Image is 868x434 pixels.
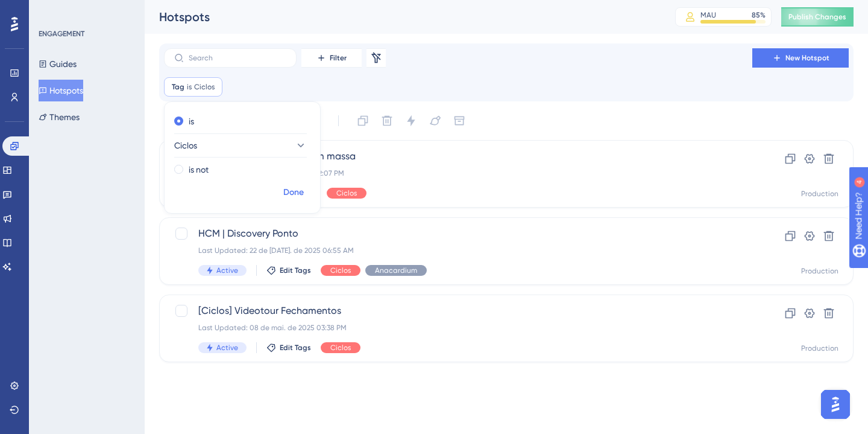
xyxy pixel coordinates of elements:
div: Production [801,343,838,353]
button: Guides [39,53,77,75]
span: Anacardium [375,266,417,275]
div: ENGAGEMENT [39,29,84,39]
span: New Hotspot [785,53,829,63]
button: Ciclos [174,133,307,158]
button: Done [277,182,310,203]
span: Filter [330,53,347,63]
span: Ciclos [330,343,351,353]
span: Ciclos [194,82,215,92]
span: [Ciclos] Videotour Fechamentos [198,304,718,318]
button: Themes [39,106,80,128]
label: is not [189,162,209,177]
span: Tag [172,82,184,92]
input: Search [189,54,286,62]
div: Production [801,189,838,199]
span: Edit Tags [280,343,311,353]
button: Publish Changes [781,7,854,27]
div: MAU [700,10,716,20]
span: Edit Tags [280,266,311,275]
button: New Hotspot [752,48,849,68]
iframe: UserGuiding AI Assistant Launcher [817,386,854,423]
div: 4 [84,6,87,16]
button: Filter [301,48,362,68]
span: [Ciclos] Videotour Ações em massa [198,149,718,164]
span: HCM | Discovery Ponto [198,226,718,241]
span: Publish Changes [788,12,846,22]
div: 85 % [752,10,766,20]
span: is [187,82,192,92]
span: Ciclos [330,266,351,275]
div: Last Updated: 22 de [DATE]. de 2025 06:55 AM [198,246,718,255]
label: is [189,114,194,129]
span: Done [283,185,304,200]
div: Last Updated: 22 de ago. de 2025 12:07 PM [198,168,718,178]
span: Ciclos [174,138,197,153]
button: Edit Tags [266,266,311,275]
div: Hotspots [159,8,645,25]
button: Edit Tags [266,343,311,353]
span: Active [216,343,238,353]
button: Hotspots [39,80,83,101]
span: Active [216,266,238,275]
div: Last Updated: 08 de mai. de 2025 03:38 PM [198,323,718,333]
span: Need Help? [28,3,75,18]
span: Ciclos [336,188,357,198]
div: Production [801,266,838,276]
